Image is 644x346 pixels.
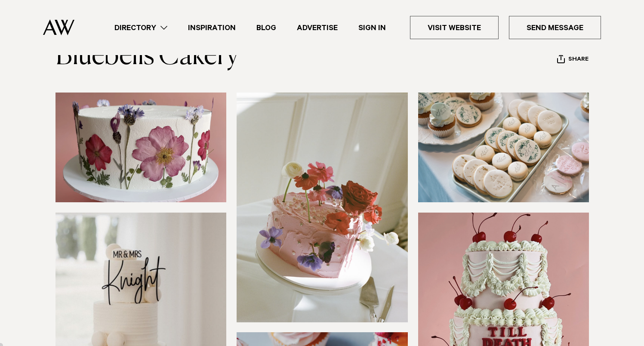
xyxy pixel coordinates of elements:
[509,16,601,39] a: Send Message
[410,16,499,39] a: Visit Website
[557,53,589,66] button: Share
[568,56,589,64] span: Share
[104,22,178,34] a: Directory
[43,19,74,35] img: Auckland Weddings Logo
[178,22,246,34] a: Inspiration
[246,22,287,34] a: Blog
[287,22,348,34] a: Advertise
[55,43,238,70] a: Bluebells Cakery
[348,22,396,34] a: Sign In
